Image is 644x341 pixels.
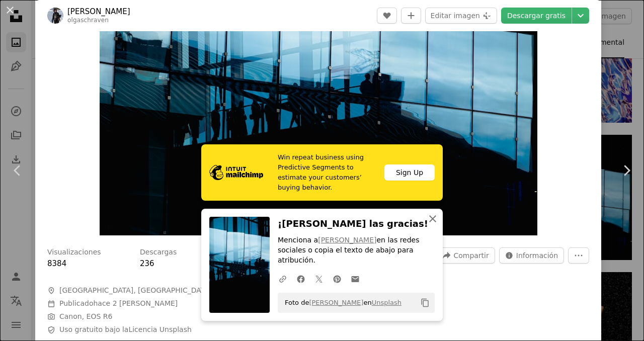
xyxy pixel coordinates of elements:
button: Elegir el tamaño de descarga [572,8,589,24]
button: Copiar al portapapeles [417,294,434,311]
span: Win repeat business using Predictive Segments to estimate your customers’ buying behavior. [278,152,376,193]
div: Sign Up [384,164,435,181]
img: Ve al perfil de Olga Schraven [47,8,63,24]
h3: Visualizaciones [47,247,101,258]
a: Comparte por correo electrónico [346,269,364,289]
a: [PERSON_NAME] [67,7,130,17]
a: Comparte en Facebook [292,269,310,289]
a: Comparte en Pinterest [328,269,346,289]
button: Me gusta [377,8,397,24]
p: Menciona a en las redes sociales o copia el texto de abajo para atribución. [278,235,435,266]
span: [GEOGRAPHIC_DATA], [GEOGRAPHIC_DATA], [GEOGRAPHIC_DATA] [59,286,290,296]
span: Información [516,248,558,263]
h3: ¡[PERSON_NAME] las gracias! [278,217,435,231]
a: Win repeat business using Predictive Segments to estimate your customers’ buying behavior.Sign Up [201,144,443,201]
span: 8384 [47,259,66,268]
a: Comparte en Twitter [310,269,328,289]
button: Canon, EOS R6 [59,312,112,322]
a: Siguiente [609,122,644,219]
span: Foto de en [280,295,401,311]
img: file-1690386555781-336d1949dad1image [209,165,263,180]
span: 236 [140,259,154,268]
span: Publicado [59,299,178,307]
a: Descargar gratis [501,8,572,24]
span: Uso gratuito bajo la [59,325,192,335]
button: Estadísticas sobre esta imagen [499,247,564,264]
a: [PERSON_NAME] [309,299,363,306]
a: Licencia Unsplash [128,325,191,333]
a: Unsplash [372,299,401,306]
button: Añade a la colección [401,8,421,24]
h3: Descargas [140,247,177,258]
a: olgaschraven [67,17,109,24]
a: [PERSON_NAME] [318,236,376,244]
button: Compartir esta imagen [436,247,495,264]
button: Editar imagen [425,8,497,24]
button: Más acciones [568,247,589,264]
span: Compartir [453,248,489,263]
time: 25 de septiembre de 2025, 16:05:51 GMT-4 [93,299,178,307]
